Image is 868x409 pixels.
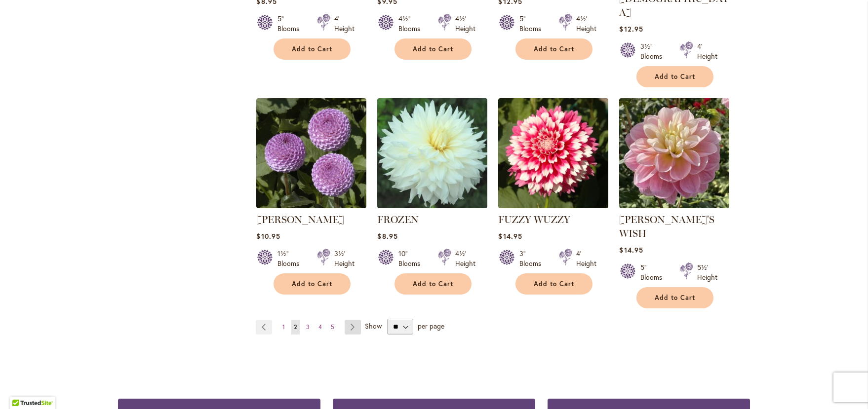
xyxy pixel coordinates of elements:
span: 5 [331,323,334,331]
div: 5½' Height [697,262,717,282]
div: 4½' Height [576,14,596,34]
span: Add to Cart [655,294,695,302]
img: Gabbie's Wish [619,98,729,208]
button: Add to Cart [274,273,351,295]
a: Frozen [377,201,487,210]
a: FUZZY WUZZY [498,201,608,210]
span: Show [365,321,382,331]
div: 3½" Blooms [640,41,668,61]
span: $10.95 [256,231,280,241]
span: Add to Cart [292,280,332,288]
div: 5" Blooms [519,14,547,34]
div: 4½' Height [455,14,475,34]
a: Gabbie's Wish [619,201,729,210]
a: 1 [280,320,287,335]
a: [PERSON_NAME]'S WISH [619,214,714,239]
button: Add to Cart [515,38,592,60]
span: $8.95 [377,231,397,241]
button: Add to Cart [515,273,592,295]
div: 4½' Height [455,249,475,268]
button: Add to Cart [636,287,713,308]
div: 10" Blooms [398,249,426,268]
div: 3½' Height [334,249,355,268]
span: $12.95 [619,24,643,34]
span: Add to Cart [534,280,574,288]
span: 1 [282,323,285,331]
span: 2 [294,323,297,331]
div: 5" Blooms [640,262,668,282]
a: [PERSON_NAME] [256,214,344,225]
span: Add to Cart [413,45,453,53]
span: 4 [318,323,322,331]
div: 5" Blooms [277,14,305,34]
button: Add to Cart [274,38,351,60]
span: $14.95 [498,231,522,241]
a: FUZZY WUZZY [498,214,570,225]
a: 3 [304,320,312,335]
div: 1½" Blooms [277,249,305,268]
img: FUZZY WUZZY [498,98,608,208]
a: FROZEN [377,214,419,225]
div: 4' Height [576,249,596,268]
a: 4 [316,320,324,335]
img: FRANK HOLMES [256,98,366,208]
img: Frozen [377,98,487,208]
button: Add to Cart [636,66,713,87]
div: 4' Height [697,41,717,61]
span: Add to Cart [413,280,453,288]
span: Add to Cart [292,45,332,53]
div: 3" Blooms [519,249,547,268]
span: per page [418,321,444,331]
div: 4½" Blooms [398,14,426,34]
span: 3 [306,323,310,331]
button: Add to Cart [395,38,472,60]
span: Add to Cart [655,73,695,81]
div: 4' Height [334,14,355,34]
iframe: Launch Accessibility Center [7,374,35,402]
button: Add to Cart [395,273,472,295]
a: 5 [328,320,337,335]
span: Add to Cart [534,45,574,53]
span: $14.95 [619,245,643,255]
a: FRANK HOLMES [256,201,366,210]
